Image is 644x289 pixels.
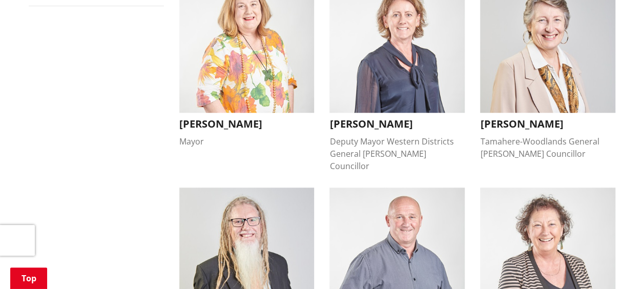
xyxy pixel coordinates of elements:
a: Top [10,267,47,289]
h3: [PERSON_NAME] [329,118,465,130]
div: Mayor [179,135,315,148]
iframe: Messenger Launcher [597,246,634,283]
div: Tamahere-Woodlands General [PERSON_NAME] Councillor [480,135,615,160]
h3: [PERSON_NAME] [480,118,615,130]
div: Deputy Mayor Western Districts General [PERSON_NAME] Councillor [329,135,465,172]
h3: [PERSON_NAME] [179,118,315,130]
